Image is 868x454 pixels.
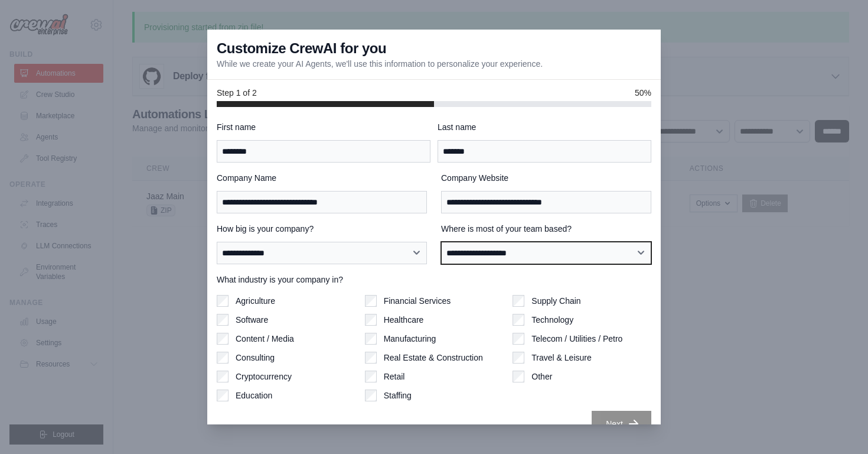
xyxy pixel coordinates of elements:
[217,87,257,99] span: Step 1 of 2
[236,371,292,382] label: Cryptocurrency
[217,58,543,70] p: While we create your AI Agents, we'll use this information to personalize your experience.
[531,333,622,345] label: Telecom / Utilities / Petro
[384,314,424,326] label: Healthcare
[384,333,436,345] label: Manufacturing
[384,390,412,401] label: Staffing
[217,121,430,133] label: First name
[531,371,552,382] label: Other
[236,295,275,307] label: Agriculture
[635,87,651,99] span: 50%
[236,314,268,326] label: Software
[441,172,651,184] label: Company Website
[217,274,651,286] label: What industry is your company in?
[531,352,591,364] label: Travel & Leisure
[438,121,651,133] label: Last name
[236,390,272,401] label: Education
[217,223,427,235] label: How big is your company?
[236,352,275,364] label: Consulting
[441,223,651,235] label: Where is most of your team based?
[531,314,573,326] label: Technology
[592,411,651,437] button: Next
[384,352,483,364] label: Real Estate & Construction
[384,295,451,307] label: Financial Services
[217,39,386,58] h3: Customize CrewAI for you
[531,295,580,307] label: Supply Chain
[236,333,294,345] label: Content / Media
[384,371,405,382] label: Retail
[217,172,427,184] label: Company Name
